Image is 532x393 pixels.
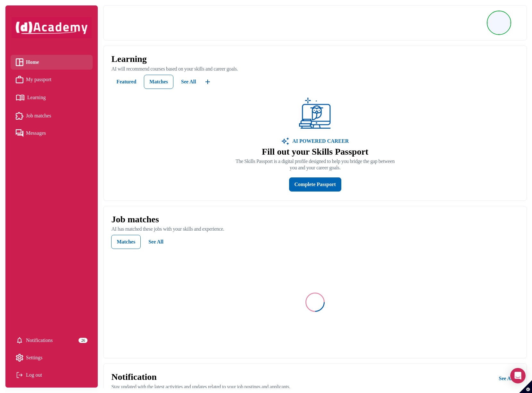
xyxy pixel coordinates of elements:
div: 26 [79,338,87,343]
img: ... [299,98,331,130]
p: Stay updated with the latest activities and updates related to your job postings and applicants. [111,384,290,390]
p: Notification [111,372,290,382]
div: Matches [149,77,168,86]
span: My passport [26,75,52,84]
div: Complete Passport [295,180,336,189]
img: setting [16,354,23,362]
a: Learning iconLearning [16,92,87,103]
a: Job matches iconJob matches [16,111,87,121]
img: image [281,137,289,145]
p: Job matches [111,214,519,225]
p: AI POWERED CAREER [289,137,349,145]
img: Messages icon [16,129,23,137]
button: See All [494,372,519,386]
img: ... [204,78,212,86]
img: dAcademy [12,17,92,38]
span: Messages [26,128,46,138]
button: See All [143,235,169,249]
a: Messages iconMessages [16,128,87,138]
button: Matches [111,235,141,249]
img: Home icon [16,58,23,66]
p: Learning [111,54,519,64]
span: Settings [26,353,43,363]
button: Complete Passport [289,177,341,192]
img: Job matches icon [16,112,23,120]
span: Home [26,57,39,67]
div: See All [499,374,514,383]
img: Profile [488,12,510,34]
p: AI has matched these jobs with your skills and experience. [111,226,519,232]
img: setting [16,337,23,344]
div: See All [148,237,163,246]
p: The Skills Passport is a digital profile designed to help you bridge the gap between you and your... [236,158,395,171]
span: Notifications [26,336,53,345]
div: oval-loading [305,293,325,312]
img: My passport icon [16,76,23,83]
img: Log out [16,371,23,379]
div: Matches [117,237,135,246]
div: Open Intercom Messenger [510,368,526,383]
div: Featured [116,77,136,86]
a: Home iconHome [16,57,87,67]
img: Learning icon [16,92,25,103]
span: Learning [27,93,46,102]
div: See All [181,77,196,86]
button: See All [176,75,201,89]
button: Matches [144,75,173,89]
p: AI will recommend courses based on your skills and career goals. [111,66,519,72]
span: Job matches [26,111,51,121]
button: Featured [111,75,141,89]
a: My passport iconMy passport [16,75,87,84]
button: Set cookie preferences [519,380,532,393]
p: Fill out your Skills Passport [236,146,395,157]
div: Log out [16,370,87,380]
